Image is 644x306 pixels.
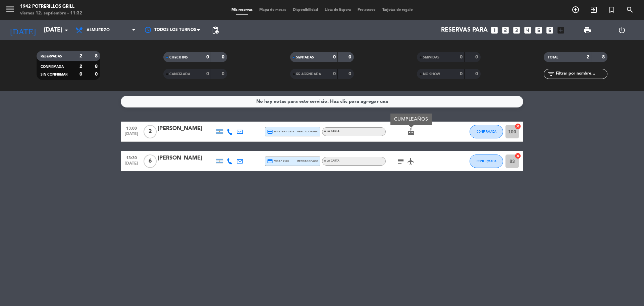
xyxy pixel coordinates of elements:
i: cake [407,128,415,136]
span: 13:00 [123,124,140,132]
strong: 0 [460,72,463,76]
span: CONFIRMADA [477,130,496,133]
i: turned_in_not [608,6,616,14]
span: SERVIDAS [423,56,439,59]
i: cancel [515,123,521,130]
span: A LA CARTA [324,130,339,133]
strong: 0 [333,55,336,59]
span: Mapa de mesas [256,8,289,12]
span: print [583,26,591,34]
i: search [626,6,634,14]
i: credit_card [267,158,273,164]
i: add_box [556,26,565,35]
i: add_circle_outline [572,6,580,14]
span: pending_actions [211,26,219,34]
strong: 2 [79,54,82,58]
span: A LA CARTA [324,160,339,162]
div: No hay notas para este servicio. Haz clic para agregar una [256,98,388,105]
strong: 0 [333,72,336,76]
div: viernes 12. septiembre - 11:32 [20,10,82,17]
strong: 0 [79,72,82,77]
input: Filtrar por nombre... [555,70,607,78]
i: exit_to_app [590,6,598,14]
i: airplanemode_active [407,157,415,165]
strong: 0 [222,55,226,59]
strong: 0 [348,72,353,76]
i: cancel [515,152,521,159]
span: NO SHOW [423,73,440,76]
span: Pre-acceso [354,8,379,12]
span: master * 2823 [267,129,294,135]
i: looks_two [501,26,510,35]
span: CANCELADA [169,73,190,76]
span: TOTAL [548,56,558,59]
strong: 0 [475,55,479,59]
span: Disponibilidad [289,8,321,12]
span: mercadopago [297,159,318,163]
span: CONFIRMADA [477,159,496,163]
span: 6 [144,155,157,168]
strong: 2 [587,55,589,59]
strong: 0 [460,55,463,59]
span: [DATE] [123,132,140,139]
span: Tarjetas de regalo [379,8,416,12]
button: menu [5,4,15,16]
i: looks_4 [523,26,532,35]
div: [PERSON_NAME] [158,154,215,163]
i: looks_3 [512,26,521,35]
i: looks_5 [534,26,543,35]
i: credit_card [267,129,273,135]
button: CONFIRMADA [470,125,503,138]
i: arrow_drop_down [62,26,70,34]
strong: 8 [95,54,99,58]
div: LOG OUT [604,20,639,40]
span: SIN CONFIRMAR [41,73,67,76]
button: CONFIRMADA [470,155,503,168]
i: subject [397,157,405,165]
div: [PERSON_NAME] [158,124,215,133]
span: SENTADAS [296,56,314,59]
div: CUMPLEAÑOS [390,114,432,125]
span: RESERVADAS [41,55,62,58]
span: 2 [144,125,157,138]
strong: 0 [475,72,479,76]
strong: 8 [95,64,99,69]
span: Almuerzo [87,28,110,33]
i: power_settings_new [618,26,626,34]
strong: 0 [222,72,226,76]
span: [DATE] [123,161,140,169]
strong: 0 [206,72,209,76]
span: RE AGENDADA [296,73,321,76]
span: visa * 7170 [267,158,289,164]
i: [DATE] [5,23,41,38]
span: Reservas para [441,27,488,34]
strong: 0 [206,55,209,59]
i: filter_list [547,70,555,78]
i: looks_6 [545,26,554,35]
i: menu [5,4,15,14]
i: looks_one [490,26,499,35]
span: CONFIRMADA [41,65,64,69]
strong: 8 [602,55,606,59]
strong: 2 [79,64,82,69]
span: mercadopago [297,129,318,134]
span: Mis reservas [228,8,256,12]
span: CHECK INS [169,56,188,59]
div: 1942 Potrerillos Grill [20,3,82,10]
span: 13:30 [123,154,140,161]
strong: 0 [348,55,353,59]
strong: 0 [95,72,99,77]
span: Lista de Espera [321,8,354,12]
